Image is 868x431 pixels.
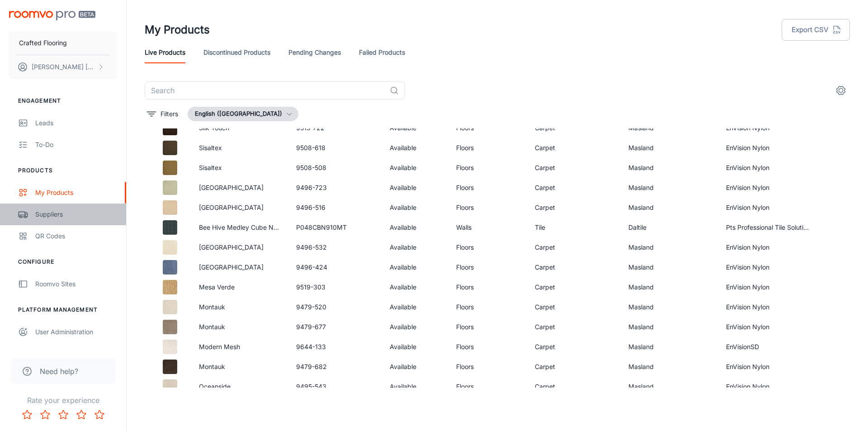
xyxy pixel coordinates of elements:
td: Masland [621,317,719,337]
td: 9508-618 [289,138,382,158]
p: [GEOGRAPHIC_DATA] [199,262,282,272]
td: Available [382,138,449,158]
td: Floors [449,377,528,397]
td: 9479-677 [289,317,382,337]
td: P048CBN910MT [289,218,382,237]
td: 9496-424 [289,257,382,277]
td: EnVision Nylon [719,257,816,277]
p: Crafted Flooring [19,38,67,48]
td: EnVision Nylon [719,237,816,257]
td: 9479-682 [289,357,382,377]
td: Floors [449,237,528,257]
td: 9496-723 [289,178,382,198]
td: EnVision Nylon [719,357,816,377]
td: Masland [621,257,719,277]
td: 9496-532 [289,237,382,257]
td: Carpet [528,297,621,317]
p: Mesa Verde [199,282,282,292]
td: Available [382,277,449,297]
button: filter [145,107,180,121]
p: [PERSON_NAME] [PERSON_NAME] [32,62,95,72]
p: [GEOGRAPHIC_DATA] [199,203,282,213]
div: User Administration [35,327,117,337]
p: Sisaltex [199,163,282,173]
td: Carpet [528,337,621,357]
td: Available [382,337,449,357]
td: Available [382,178,449,198]
div: QR Codes [35,231,117,241]
button: Rate 3 star [54,406,72,424]
td: Available [382,158,449,178]
p: Sisaltex [199,143,282,153]
p: Bee Hive Medley Cube Negative, Cube Negative, 8 1/2X10, Matte [199,223,282,232]
td: Carpet [528,257,621,277]
td: 9495-543 [289,377,382,397]
td: Masland [621,277,719,297]
h1: My Products [145,22,210,38]
td: 9644-133 [289,337,382,357]
td: Carpet [528,158,621,178]
td: Carpet [528,357,621,377]
td: Floors [449,178,528,198]
td: Floors [449,317,528,337]
td: 9508-508 [289,158,382,178]
button: English ([GEOGRAPHIC_DATA]) [188,107,298,121]
p: Modern Mesh [199,342,282,352]
div: To-do [35,140,117,150]
td: EnVision Nylon [719,317,816,337]
td: Masland [621,237,719,257]
td: Masland [621,178,719,198]
button: [PERSON_NAME] [PERSON_NAME] [9,55,117,79]
td: Masland [621,337,719,357]
td: Masland [621,158,719,178]
p: [GEOGRAPHIC_DATA] [199,242,282,252]
td: Masland [621,357,719,377]
a: Failed Products [359,42,405,63]
img: Roomvo PRO Beta [9,11,95,20]
button: Rate 5 star [90,406,108,424]
td: EnVision Nylon [719,158,816,178]
td: Floors [449,198,528,218]
a: Live Products [145,42,185,63]
a: Pending Changes [288,42,341,63]
td: EnVision Nylon [719,178,816,198]
button: Crafted Flooring [9,31,117,55]
td: Floors [449,158,528,178]
td: Available [382,357,449,377]
td: Walls [449,218,528,237]
div: My Products [35,188,117,198]
td: Floors [449,138,528,158]
td: Masland [621,377,719,397]
input: Search [145,81,386,99]
td: Carpet [528,377,621,397]
td: Available [382,297,449,317]
td: Floors [449,357,528,377]
td: Floors [449,277,528,297]
td: Carpet [528,277,621,297]
td: Available [382,237,449,257]
div: Suppliers [35,209,117,219]
td: EnVision Nylon [719,277,816,297]
td: Floors [449,297,528,317]
td: Masland [621,138,719,158]
td: Carpet [528,198,621,218]
td: EnVision Nylon [719,377,816,397]
td: Carpet [528,317,621,337]
td: Floors [449,257,528,277]
button: settings [832,81,850,99]
td: Carpet [528,138,621,158]
button: Rate 2 star [36,406,54,424]
p: [GEOGRAPHIC_DATA] [199,183,282,193]
td: Carpet [528,178,621,198]
p: Montauk [199,302,282,312]
td: Masland [621,297,719,317]
td: 9519-303 [289,277,382,297]
p: Montauk [199,362,282,372]
td: Tile [528,218,621,237]
p: Montauk [199,322,282,332]
td: Pts Professional Tile Solution [719,218,816,237]
td: EnVisionSD [719,337,816,357]
td: EnVision Nylon [719,138,816,158]
td: Available [382,218,449,237]
td: EnVision Nylon [719,198,816,218]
